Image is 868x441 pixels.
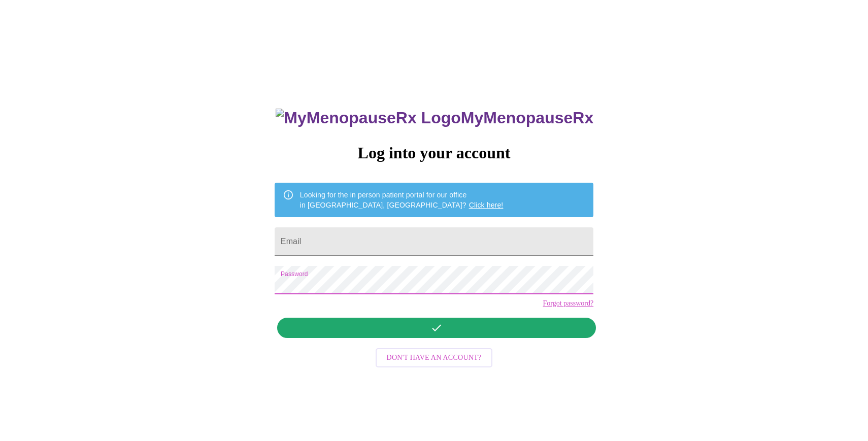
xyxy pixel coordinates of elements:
h3: Log into your account [275,144,593,162]
a: Don't have an account? [373,353,495,361]
button: Don't have an account? [376,348,493,368]
a: Forgot password? [543,299,593,308]
span: Don't have an account? [387,352,482,364]
img: MyMenopauseRx Logo [276,109,460,127]
a: Click here! [469,201,504,209]
div: Looking for the in person patient portal for our office in [GEOGRAPHIC_DATA], [GEOGRAPHIC_DATA]? [300,186,504,214]
h3: MyMenopauseRx [276,109,593,127]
